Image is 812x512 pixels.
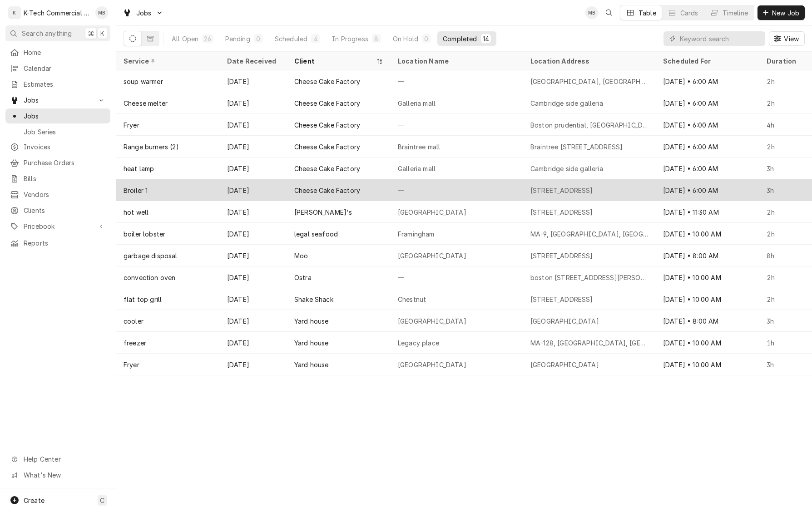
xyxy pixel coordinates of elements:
div: Fryer [124,360,139,369]
div: Scheduled For [663,56,750,66]
a: Go to Jobs [5,93,110,108]
div: Cheese Cake Factory [294,77,360,86]
div: [STREET_ADDRESS] [530,295,593,304]
div: [DATE] [220,266,287,288]
div: 3h [759,310,812,332]
div: 2h [759,288,812,310]
div: 2h [759,136,812,158]
div: [DATE] [220,288,287,310]
div: Legacy place [398,338,439,348]
a: Bills [5,171,110,186]
a: Jobs [5,108,110,123]
div: K [8,6,21,19]
div: [DATE] [220,136,287,158]
div: MA-9, [GEOGRAPHIC_DATA], [GEOGRAPHIC_DATA] [530,229,649,239]
div: [DATE] • 6:00 AM [656,179,759,201]
div: 3h [759,179,812,201]
div: Galleria mall [398,164,436,173]
div: Service [124,56,211,66]
a: Clients [5,203,110,218]
div: Braintree mall [398,142,440,152]
div: [DATE] [220,245,287,266]
span: Reports [24,238,106,248]
div: — [391,179,523,201]
span: Jobs [24,111,106,121]
div: [DATE] [220,158,287,179]
a: Go to What's New [5,468,110,482]
button: Search anything⌘K [5,25,110,41]
div: [DATE] • 6:00 AM [656,158,759,179]
div: boiler lobster [124,229,165,239]
div: On Hold [393,34,418,44]
div: [DATE] • 10:00 AM [656,332,759,354]
div: — [391,266,523,288]
span: Jobs [24,95,92,105]
div: garbage disposal [124,251,178,261]
div: Moo [294,251,308,261]
span: Jobs [136,8,152,18]
div: [DATE] • 8:00 AM [656,310,759,332]
div: Framingham [398,229,435,239]
div: [DATE] • 10:00 AM [656,288,759,310]
div: Cheese Cake Factory [294,186,360,195]
span: Search anything [22,29,72,38]
div: [DATE] [220,114,287,136]
div: 2h [759,223,812,245]
div: flat top grill [124,295,162,304]
div: [DATE] • 6:00 AM [656,92,759,114]
span: C [100,496,104,505]
div: Cambridge side galleria [530,164,603,173]
div: — [391,114,523,136]
div: [DATE] • 8:00 AM [656,245,759,266]
div: Range burners (2) [124,142,179,152]
div: cooler [124,316,144,326]
span: Invoices [24,142,106,152]
div: [DATE] [220,332,287,354]
div: [GEOGRAPHIC_DATA] [398,251,466,261]
span: Job Series [24,127,106,137]
div: [DATE] • 10:00 AM [656,354,759,375]
a: Job Series [5,124,110,139]
span: K [100,29,104,38]
div: Shake Shack [294,295,333,304]
div: Galleria mall [398,98,436,108]
span: View [782,34,801,44]
div: [DATE] • 10:00 AM [656,223,759,245]
div: 8 [374,34,379,44]
div: Completed [443,34,477,44]
span: Purchase Orders [24,158,106,167]
div: 2h [759,70,812,92]
a: Go to Jobs [119,5,167,20]
div: 2h [759,92,812,114]
span: Create [24,497,45,504]
div: Yard house [294,316,329,326]
div: 14 [483,34,489,44]
div: Cheese Cake Factory [294,120,360,130]
div: Fryer [124,120,139,130]
div: Cheese Cake Factory [294,98,360,108]
div: Broiler 1 [124,186,148,195]
div: Table [639,8,656,18]
div: Date Received [227,56,278,66]
div: [DATE] • 10:00 AM [656,266,759,288]
div: Mehdi Bazidane's Avatar [585,6,598,19]
span: New Job [770,8,801,18]
span: Calendar [24,64,106,73]
a: Estimates [5,77,110,92]
div: 4h [759,114,812,136]
div: Location Address [530,56,647,66]
div: Mehdi Bazidane's Avatar [95,6,108,19]
div: [STREET_ADDRESS] [530,251,593,261]
div: Boston prudential, [GEOGRAPHIC_DATA], [GEOGRAPHIC_DATA] [530,120,649,130]
div: 26 [204,34,211,44]
span: Vendors [24,190,106,199]
div: Cheese Cake Factory [294,142,360,152]
span: What's New [24,470,105,480]
div: [GEOGRAPHIC_DATA] [398,316,466,326]
div: Timeline [723,8,748,18]
span: Home [24,48,106,57]
div: MB [95,6,108,19]
div: Yard house [294,360,329,369]
div: [DATE] • 6:00 AM [656,70,759,92]
span: Bills [24,174,106,183]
